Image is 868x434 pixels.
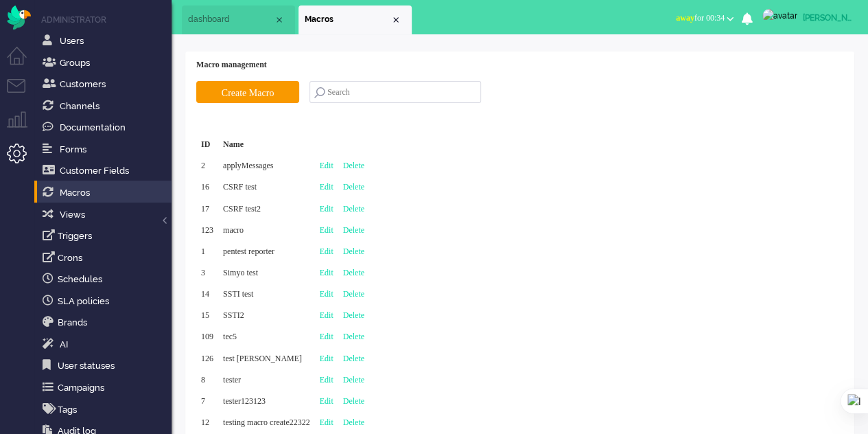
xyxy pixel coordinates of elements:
a: Delete [343,204,364,214]
div: SSTI test [218,284,315,305]
b: Macro management [196,60,267,69]
div: testing macro create22322 [218,412,315,433]
div: tester [218,369,315,391]
a: Edit [320,354,333,363]
a: Macros [40,185,172,200]
span: Users [60,36,84,46]
a: Schedules [40,271,172,286]
div: pentest reporter [218,241,315,262]
span: Views [60,209,85,220]
img: flow_omnibird.svg [7,5,31,30]
div: Close tab [390,14,401,25]
a: Channels [40,98,172,113]
a: Edit [320,204,333,214]
a: Customers [40,76,172,91]
div: tester123123 [218,391,315,412]
a: Groups [40,55,172,70]
a: Views [40,207,172,222]
a: SLA policies [40,293,172,308]
a: Triggers [40,228,172,243]
div: Close tab [274,14,285,25]
a: Delete [343,289,364,299]
a: Edit [320,396,333,406]
span: Customers [60,79,106,89]
div: macro [218,220,315,241]
a: Edit [320,161,333,170]
a: Customer Fields [40,163,172,178]
div: 17 [196,198,218,220]
a: Edit [320,225,333,235]
span: away [676,13,694,23]
div: 8 [196,369,218,391]
li: macros [298,5,412,34]
input: Create Macro [196,81,299,103]
li: Dashboard menu [7,47,38,78]
a: Delete [343,182,364,192]
a: Delete [343,225,364,235]
div: 16 [196,176,218,198]
a: Edit [320,332,333,341]
div: test [PERSON_NAME] [218,348,315,369]
a: Edit [320,310,333,320]
button: awayfor 00:34 [668,8,742,28]
li: Administrator [41,14,172,25]
div: ID [196,134,218,155]
a: [PERSON_NAME] [760,8,854,23]
div: CSRF test [218,176,315,198]
div: Name [218,134,315,155]
a: Delete [343,375,364,385]
a: Brands [40,315,172,330]
div: Simyo test [218,262,315,284]
input: Search [309,81,481,103]
a: Forms [40,141,172,157]
a: Tags [40,402,172,417]
a: Delete [343,247,364,256]
a: Campaigns [40,380,172,395]
span: for 00:34 [676,13,725,23]
div: 15 [196,305,218,326]
div: 7 [196,391,218,412]
a: Documentation [40,119,172,135]
a: Ai [40,336,172,352]
a: Delete [343,310,364,320]
div: SSTI2 [218,305,315,326]
a: Edit [320,247,333,256]
a: Edit [320,418,333,427]
a: User statuses [40,358,172,373]
span: Macros [305,14,390,25]
li: Tickets menu [7,79,38,110]
div: 1 [196,241,218,262]
div: applyMessages [218,155,315,176]
li: Admin menu [7,144,38,174]
span: Channels [60,101,99,111]
a: Delete [343,161,364,170]
li: awayfor 00:34 [668,4,742,34]
a: Delete [343,418,364,427]
div: 3 [196,262,218,284]
div: tec5 [218,326,315,347]
div: 126 [196,348,218,369]
div: 2 [196,155,218,176]
span: Documentation [60,122,126,133]
a: Edit [320,182,333,192]
span: Customer Fields [60,165,129,176]
a: Delete [343,268,364,277]
a: Users [40,33,172,48]
div: CSRF test2 [218,198,315,220]
span: dashboard [188,14,274,25]
div: 14 [196,284,218,305]
a: Crons [40,250,172,265]
div: [PERSON_NAME] [803,11,854,25]
a: Edit [320,375,333,385]
img: avatar [762,9,797,23]
span: Groups [60,58,90,68]
li: Supervisor menu [7,111,38,142]
span: AI [60,339,68,350]
span: Macros [60,187,90,198]
li: Dashboard [182,5,295,34]
a: Delete [343,332,364,341]
a: Omnidesk [7,9,31,19]
a: Delete [343,354,364,363]
a: Delete [343,396,364,406]
div: 109 [196,326,218,347]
